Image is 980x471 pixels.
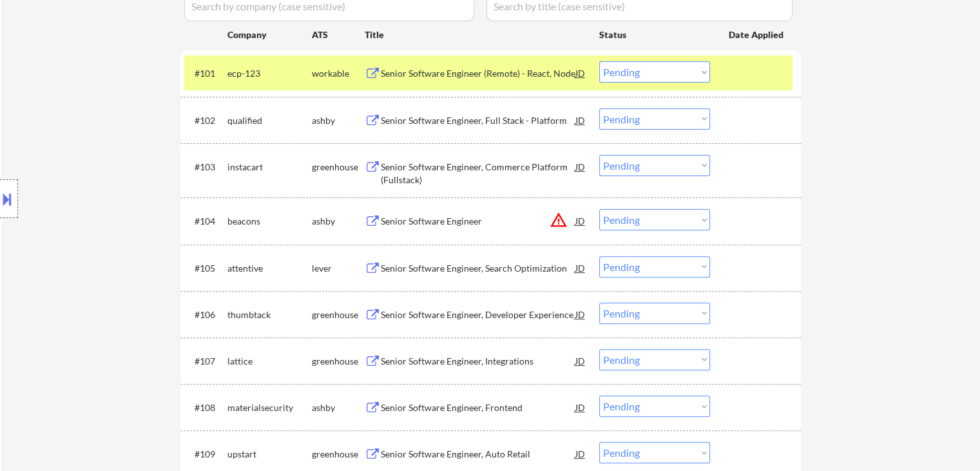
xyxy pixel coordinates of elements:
[574,108,587,132] div: JD
[195,401,217,414] div: #108
[550,211,568,229] button: warning_amber
[729,28,785,41] div: Date Applied
[312,67,365,80] div: workable
[574,396,587,419] div: JD
[227,67,312,80] div: ecp-123
[574,155,587,178] div: JD
[312,401,365,414] div: ashby
[195,448,217,461] div: #109
[312,262,365,275] div: lever
[227,161,312,174] div: instacart
[312,114,365,127] div: ashby
[312,308,365,321] div: greenhouse
[574,256,587,279] div: JD
[365,28,587,41] div: Title
[381,262,575,275] div: Senior Software Engineer, Search Optimization
[195,67,217,80] div: #101
[381,215,575,228] div: Senior Software Engineer
[574,61,587,85] div: JD
[381,448,575,461] div: Senior Software Engineer, Auto Retail
[312,448,365,461] div: greenhouse
[312,215,365,228] div: ashby
[381,401,575,414] div: Senior Software Engineer, Frontend
[574,209,587,232] div: JD
[227,28,312,41] div: Company
[227,448,312,461] div: upstart
[574,349,587,372] div: JD
[227,262,312,275] div: attentive
[227,308,312,321] div: thumbtack
[381,308,575,321] div: Senior Software Engineer, Developer Experience
[227,401,312,414] div: materialsecurity
[381,161,575,186] div: Senior Software Engineer, Commerce Platform (Fullstack)
[227,215,312,228] div: beacons
[312,28,365,41] div: ATS
[574,303,587,326] div: JD
[312,161,365,174] div: greenhouse
[312,355,365,368] div: greenhouse
[574,442,587,465] div: JD
[195,355,217,368] div: #107
[227,114,312,127] div: qualified
[381,114,575,127] div: Senior Software Engineer, Full Stack - Platform
[227,355,312,368] div: lattice
[599,23,710,46] div: Status
[381,355,575,368] div: Senior Software Engineer, Integrations
[381,67,575,80] div: Senior Software Engineer (Remote) - React, Node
